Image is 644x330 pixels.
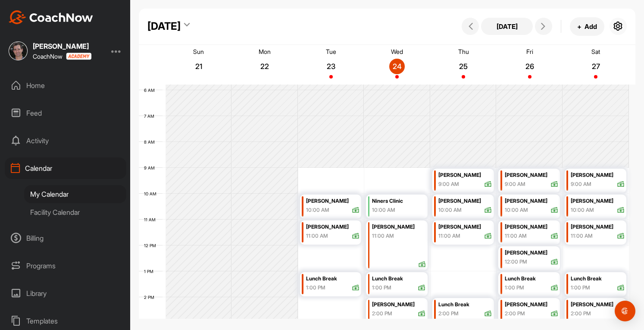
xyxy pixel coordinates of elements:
[570,17,604,36] button: +Add
[438,206,462,214] div: 10:00 AM
[372,232,394,240] div: 11:00 AM
[481,18,533,35] button: [DATE]
[505,258,527,266] div: 12:00 PM
[571,222,625,232] div: [PERSON_NAME]
[5,75,126,96] div: Home
[505,248,558,258] div: [PERSON_NAME]
[505,310,525,317] div: 2:00 PM
[438,310,459,317] div: 2:00 PM
[458,48,469,55] p: Thu
[372,222,425,232] div: [PERSON_NAME]
[139,217,164,222] div: 11 AM
[571,300,625,310] div: [PERSON_NAME]
[5,102,126,124] div: Feed
[505,300,558,310] div: [PERSON_NAME]
[5,227,126,249] div: Billing
[139,113,163,119] div: 7 AM
[9,41,28,60] img: square_5027e2341d9045fb2fbe9f18383d5129.jpg
[306,196,360,206] div: [PERSON_NAME]
[5,283,126,304] div: Library
[391,48,403,55] p: Wed
[438,222,492,232] div: [PERSON_NAME]
[5,130,126,151] div: Activity
[24,185,126,203] div: My Calendar
[306,284,325,292] div: 1:00 PM
[139,88,163,93] div: 6 AM
[456,62,471,71] p: 25
[522,62,538,71] p: 26
[232,45,298,85] a: September 22, 2025
[5,157,126,179] div: Calendar
[577,22,581,31] span: +
[66,53,91,60] img: CoachNow acadmey
[505,274,558,284] div: Lunch Break
[571,310,591,317] div: 2:00 PM
[298,45,364,85] a: September 23, 2025
[326,48,336,55] p: Tue
[5,255,126,277] div: Programs
[306,274,360,284] div: Lunch Break
[33,53,91,60] div: CoachNow
[147,19,181,34] div: [DATE]
[139,243,165,248] div: 12 PM
[438,300,492,310] div: Lunch Break
[571,284,590,292] div: 1:00 PM
[497,45,563,85] a: September 26, 2025
[438,170,492,180] div: [PERSON_NAME]
[505,222,558,232] div: [PERSON_NAME]
[364,45,431,85] a: September 24, 2025
[139,269,162,274] div: 1 PM
[139,139,163,145] div: 8 AM
[191,62,206,71] p: 21
[591,48,600,55] p: Sat
[588,62,603,71] p: 27
[571,274,625,284] div: Lunch Break
[24,203,126,221] div: Facility Calendar
[505,284,524,292] div: 1:00 PM
[372,196,425,206] div: Niners Clinic
[571,232,593,240] div: 11:00 AM
[438,180,459,188] div: 9:00 AM
[526,48,533,55] p: Fri
[306,232,328,240] div: 11:00 AM
[615,301,635,321] div: Open Intercom Messenger
[259,48,271,55] p: Mon
[139,165,163,170] div: 9 AM
[306,206,329,214] div: 10:00 AM
[571,206,594,214] div: 10:00 AM
[9,10,93,24] img: CoachNow
[389,62,405,71] p: 24
[571,170,625,180] div: [PERSON_NAME]
[166,45,232,85] a: September 21, 2025
[33,43,91,50] div: [PERSON_NAME]
[505,170,558,180] div: [PERSON_NAME]
[257,62,272,71] p: 22
[323,62,339,71] p: 23
[372,206,425,214] div: 10:00 AM
[505,206,528,214] div: 10:00 AM
[372,274,425,284] div: Lunch Break
[505,232,527,240] div: 11:00 AM
[193,48,204,55] p: Sun
[430,45,497,85] a: September 25, 2025
[505,180,525,188] div: 9:00 AM
[438,232,460,240] div: 11:00 AM
[563,45,629,85] a: September 27, 2025
[372,310,392,317] div: 2:00 PM
[571,180,591,188] div: 9:00 AM
[139,191,165,196] div: 10 AM
[438,196,492,206] div: [PERSON_NAME]
[571,196,625,206] div: [PERSON_NAME]
[139,295,163,300] div: 2 PM
[372,284,391,292] div: 1:00 PM
[372,300,425,310] div: [PERSON_NAME]
[306,222,360,232] div: [PERSON_NAME]
[505,196,558,206] div: [PERSON_NAME]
